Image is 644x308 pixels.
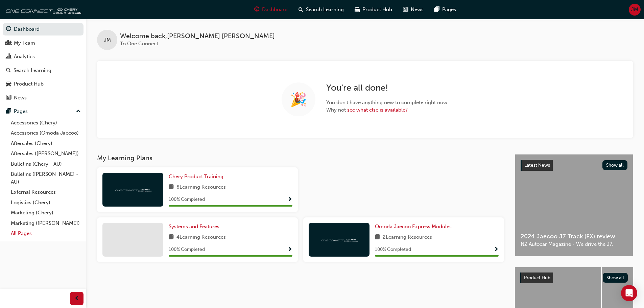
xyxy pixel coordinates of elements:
[306,6,344,14] span: Search Learning
[347,107,408,113] a: see what else is available?
[8,118,84,128] a: Accessories (Chery)
[521,233,627,240] span: 2024 Jaecoo J7 Track (EX) review
[375,233,380,242] span: book-icon
[14,108,28,115] div: Pages
[6,95,11,101] span: news-icon
[14,67,51,74] div: Search Learning
[602,160,628,170] button: Show all
[287,247,292,253] span: Show Progress
[3,50,84,63] a: Analytics
[97,154,504,162] h3: My Learning Plans
[524,275,550,281] span: Product Hub
[6,68,11,74] span: search-icon
[3,3,81,16] img: oneconnect
[169,223,219,230] span: Systems and Features
[8,208,84,218] a: Marketing (Chery)
[398,3,429,17] a: news-iconNews
[621,285,637,301] div: Open Intercom Messenger
[8,197,84,208] a: Logistics (Chery)
[104,36,111,44] span: JM
[375,223,454,231] a: Omoda Jaecoo Express Modules
[8,187,84,197] a: External Resources
[74,294,79,303] span: prev-icon
[262,6,288,14] span: Dashboard
[520,273,628,283] a: Product HubShow all
[362,6,392,14] span: Product Hub
[169,233,174,242] span: book-icon
[375,223,452,230] span: Omoda Jaecoo Express Modules
[521,240,627,248] span: NZ Autocar Magazine - We drive the J7.
[411,6,424,14] span: News
[3,78,84,90] a: Product Hub
[8,169,84,187] a: Bulletins ([PERSON_NAME] - AU)
[293,3,349,17] a: search-iconSearch Learning
[120,32,275,40] span: Welcome back , [PERSON_NAME] [PERSON_NAME]
[494,245,499,254] button: Show Progress
[176,183,226,192] span: 8 Learning Resources
[287,197,292,203] span: Show Progress
[6,54,11,60] span: chart-icon
[14,94,27,102] div: News
[3,105,84,118] button: Pages
[3,37,84,49] a: My Team
[3,23,84,35] a: Dashboard
[114,186,151,193] img: oneconnect
[169,223,222,231] a: Systems and Features
[8,128,84,138] a: Accessories (Omoda Jaecoo)
[169,196,205,204] span: 100 % Completed
[176,233,226,242] span: 4 Learning Resources
[169,246,205,254] span: 100 % Completed
[169,173,226,181] a: Chery Product Training
[290,96,307,103] span: 🎉
[8,218,84,229] a: Marketing ([PERSON_NAME])
[76,107,81,116] span: up-icon
[3,22,84,105] button: DashboardMy TeamAnalyticsSearch LearningProduct HubNews
[3,92,84,104] a: News
[169,173,223,180] span: Chery Product Training
[14,39,35,47] div: My Team
[6,109,11,115] span: pages-icon
[287,245,292,254] button: Show Progress
[6,26,11,32] span: guage-icon
[515,154,633,256] a: Latest NewsShow all2024 Jaecoo J7 Track (EX) reviewNZ Autocar Magazine - We drive the J7.
[8,159,84,169] a: Bulletins (Chery - AU)
[355,5,360,14] span: car-icon
[6,40,11,46] span: people-icon
[169,183,174,192] span: book-icon
[403,5,408,14] span: news-icon
[120,41,158,47] span: To One Connect
[320,236,358,243] img: oneconnect
[524,162,550,168] span: Latest News
[349,3,398,17] a: car-iconProduct Hub
[3,64,84,77] a: Search Learning
[287,195,292,204] button: Show Progress
[8,148,84,159] a: Aftersales ([PERSON_NAME])
[8,228,84,239] a: All Pages
[254,5,259,14] span: guage-icon
[631,6,638,14] span: JM
[629,4,641,16] button: JM
[494,247,499,253] span: Show Progress
[8,138,84,149] a: Aftersales (Chery)
[14,80,44,88] div: Product Hub
[383,233,432,242] span: 2 Learning Resources
[434,5,439,14] span: pages-icon
[429,3,461,17] a: pages-iconPages
[375,246,411,254] span: 100 % Completed
[603,273,628,283] button: Show all
[442,6,456,14] span: Pages
[299,5,303,14] span: search-icon
[6,81,11,87] span: car-icon
[249,3,293,17] a: guage-iconDashboard
[521,160,627,171] a: Latest NewsShow all
[326,106,449,114] span: Why not
[326,82,449,93] h2: You're all done!
[14,53,35,61] div: Analytics
[326,99,449,106] span: You don't have anything new to complete right now.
